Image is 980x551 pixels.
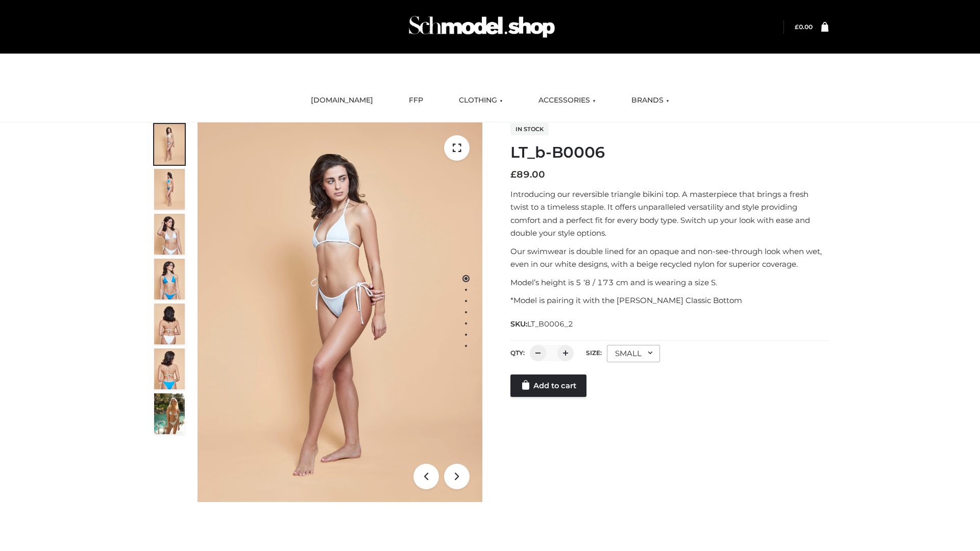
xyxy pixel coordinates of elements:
[198,122,482,502] img: LT_b-B0006
[510,245,828,271] p: Our swimwear is double lined for an opaque and non-see-through look when wet, even in our white d...
[510,294,828,307] p: *Model is pairing it with the [PERSON_NAME] Classic Bottom
[154,393,185,434] img: Arieltop_CloudNine_AzureSky2.jpg
[527,319,573,329] span: LT_B0006_2
[510,349,525,357] label: QTY:
[510,169,545,180] bdi: 89.00
[795,23,813,31] a: £0.00
[154,259,185,299] img: ArielClassicBikiniTop_CloudNine_AzureSky_OW114ECO_4-scaled.jpg
[154,304,185,344] img: ArielClassicBikiniTop_CloudNine_AzureSky_OW114ECO_7-scaled.jpg
[531,89,603,112] a: ACCESSORIES
[510,188,828,240] p: Introducing our reversible triangle bikini top. A masterpiece that brings a fresh twist to a time...
[586,349,602,357] label: Size:
[607,345,660,362] div: SMALL
[795,23,799,31] span: £
[510,143,828,162] h1: LT_b-B0006
[154,169,185,210] img: ArielClassicBikiniTop_CloudNine_AzureSky_OW114ECO_2-scaled.jpg
[510,374,586,397] a: Add to cart
[451,89,510,112] a: CLOTHING
[154,348,185,389] img: ArielClassicBikiniTop_CloudNine_AzureSky_OW114ECO_8-scaled.jpg
[510,318,574,330] span: SKU:
[510,123,549,135] span: In stock
[510,276,828,289] p: Model’s height is 5 ‘8 / 173 cm and is wearing a size S.
[795,23,813,31] bdi: 0.00
[401,89,431,112] a: FFP
[405,7,558,47] img: Schmodel Admin 964
[303,89,381,112] a: [DOMAIN_NAME]
[624,89,677,112] a: BRANDS
[154,214,185,255] img: ArielClassicBikiniTop_CloudNine_AzureSky_OW114ECO_3-scaled.jpg
[154,124,185,165] img: ArielClassicBikiniTop_CloudNine_AzureSky_OW114ECO_1-scaled.jpg
[510,169,517,180] span: £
